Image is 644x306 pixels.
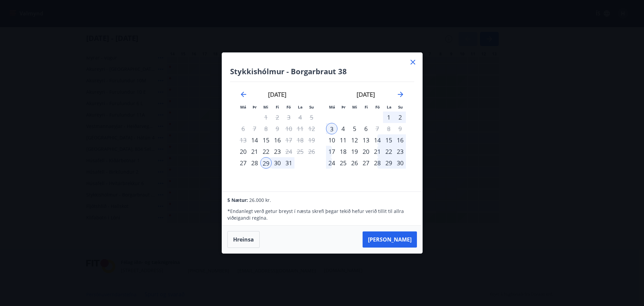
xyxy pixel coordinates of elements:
td: Choose fimmtudagur, 6. nóvember 2025 as your check-in date. It’s available. [360,123,372,134]
div: 28 [372,157,383,169]
td: Choose laugardagur, 15. nóvember 2025 as your check-in date. It’s available. [383,134,394,146]
strong: [DATE] [268,90,286,98]
div: 22 [260,146,272,157]
td: Not available. laugardagur, 11. október 2025 [294,123,306,134]
td: Not available. laugardagur, 18. október 2025 [294,134,306,146]
td: Choose þriðjudagur, 25. nóvember 2025 as your check-in date. It’s available. [337,157,349,169]
td: Selected as end date. mánudagur, 3. nóvember 2025 [326,123,337,134]
td: Choose fimmtudagur, 23. október 2025 as your check-in date. It’s available. [272,146,283,157]
td: Selected as start date. miðvikudagur, 29. október 2025 [260,157,272,169]
td: Choose fimmtudagur, 27. nóvember 2025 as your check-in date. It’s available. [360,157,372,169]
td: Choose sunnudagur, 30. nóvember 2025 as your check-in date. It’s available. [394,157,406,169]
td: Not available. fimmtudagur, 2. október 2025 [272,112,283,123]
span: 5 Nætur: [227,197,248,203]
div: 29 [383,157,394,169]
td: Choose fimmtudagur, 16. október 2025 as your check-in date. It’s available. [272,134,283,146]
small: La [298,104,303,110]
div: 23 [272,146,283,157]
td: Not available. miðvikudagur, 8. október 2025 [260,123,272,134]
div: 5 [349,123,360,134]
div: 28 [249,157,260,169]
td: Choose sunnudagur, 23. nóvember 2025 as your check-in date. It’s available. [394,146,406,157]
td: Selected. sunnudagur, 2. nóvember 2025 [394,112,406,123]
td: Choose laugardagur, 29. nóvember 2025 as your check-in date. It’s available. [383,157,394,169]
small: Su [398,104,403,110]
div: 4 [337,123,349,134]
td: Choose fimmtudagur, 13. nóvember 2025 as your check-in date. It’s available. [360,134,372,146]
td: Selected. föstudagur, 31. október 2025 [283,157,294,169]
td: Choose miðvikudagur, 22. október 2025 as your check-in date. It’s available. [260,146,272,157]
div: 17 [326,146,337,157]
td: Not available. mánudagur, 6. október 2025 [237,123,249,134]
small: Má [240,104,246,110]
td: Choose mánudagur, 20. október 2025 as your check-in date. It’s available. [237,146,249,157]
div: Aðeins innritun í boði [326,134,337,146]
td: Choose mánudagur, 27. október 2025 as your check-in date. It’s available. [237,157,249,169]
td: Choose þriðjudagur, 4. nóvember 2025 as your check-in date. It’s available. [337,123,349,134]
div: Aðeins innritun í boði [237,157,249,169]
div: Move forward to switch to the next month. [396,90,405,98]
small: Þr [253,104,257,110]
td: Not available. laugardagur, 4. október 2025 [294,112,306,123]
td: Choose miðvikudagur, 5. nóvember 2025 as your check-in date. It’s available. [349,123,360,134]
strong: [DATE] [357,90,375,98]
td: Not available. þriðjudagur, 7. október 2025 [249,123,260,134]
small: Fö [375,104,380,110]
small: La [387,104,391,110]
div: 13 [360,134,372,146]
div: 21 [372,146,383,157]
div: 14 [372,134,383,146]
small: Su [309,104,314,110]
td: Choose föstudagur, 28. nóvember 2025 as your check-in date. It’s available. [372,157,383,169]
button: Hreinsa [227,231,260,248]
small: Fi [365,104,368,110]
td: Not available. föstudagur, 10. október 2025 [283,123,294,134]
td: Choose þriðjudagur, 11. nóvember 2025 as your check-in date. It’s available. [337,134,349,146]
div: 31 [283,157,294,169]
td: Not available. miðvikudagur, 1. október 2025 [260,112,272,123]
td: Choose föstudagur, 17. október 2025 as your check-in date. It’s available. [283,134,294,146]
small: Fi [276,104,279,110]
div: 26 [349,157,360,169]
div: 19 [349,146,360,157]
div: Move backward to switch to the previous month. [239,90,248,98]
td: Choose mánudagur, 17. nóvember 2025 as your check-in date. It’s available. [326,146,337,157]
div: 21 [249,146,260,157]
td: Choose sunnudagur, 16. nóvember 2025 as your check-in date. It’s available. [394,134,406,146]
div: 27 [360,157,372,169]
div: 18 [337,146,349,157]
div: Aðeins útritun í boði [283,134,294,146]
div: 30 [272,157,283,169]
small: Mi [263,104,268,110]
td: Not available. fimmtudagur, 9. október 2025 [272,123,283,134]
td: Not available. föstudagur, 3. október 2025 [283,112,294,123]
button: [PERSON_NAME] [363,231,417,248]
td: Not available. sunnudagur, 12. október 2025 [306,123,317,134]
td: Choose þriðjudagur, 18. nóvember 2025 as your check-in date. It’s available. [337,146,349,157]
td: Choose fimmtudagur, 20. nóvember 2025 as your check-in date. It’s available. [360,146,372,157]
td: Choose þriðjudagur, 21. október 2025 as your check-in date. It’s available. [249,146,260,157]
p: * Endanlegt verð getur breyst í næsta skrefi þegar tekið hefur verið tillit til allra viðeigandi ... [227,208,417,221]
div: 1 [383,112,394,123]
div: 15 [260,134,272,146]
td: Choose þriðjudagur, 28. október 2025 as your check-in date. It’s available. [249,157,260,169]
td: Selected. fimmtudagur, 30. október 2025 [272,157,283,169]
div: Aðeins útritun í boði [372,123,383,134]
div: 29 [260,157,272,169]
td: Choose mánudagur, 10. nóvember 2025 as your check-in date. It’s available. [326,134,337,146]
td: Choose föstudagur, 21. nóvember 2025 as your check-in date. It’s available. [372,146,383,157]
div: 3 [326,123,337,134]
small: Má [329,104,335,110]
div: 23 [394,146,406,157]
td: Not available. laugardagur, 25. október 2025 [294,146,306,157]
td: Choose miðvikudagur, 19. nóvember 2025 as your check-in date. It’s available. [349,146,360,157]
td: Choose laugardagur, 22. nóvember 2025 as your check-in date. It’s available. [383,146,394,157]
div: 16 [394,134,406,146]
td: Not available. laugardagur, 8. nóvember 2025 [383,123,394,134]
td: Choose föstudagur, 14. nóvember 2025 as your check-in date. It’s available. [372,134,383,146]
td: Not available. sunnudagur, 26. október 2025 [306,146,317,157]
div: Aðeins innritun í boði [237,146,249,157]
td: Not available. mánudagur, 13. október 2025 [237,134,249,146]
div: 20 [360,146,372,157]
div: 2 [394,112,406,123]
